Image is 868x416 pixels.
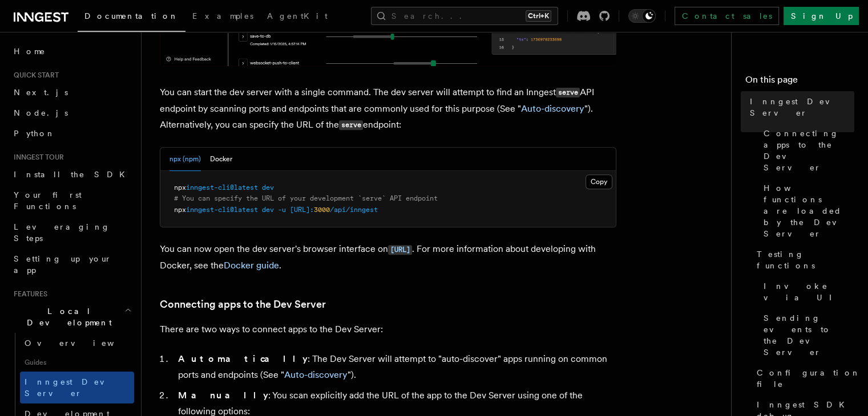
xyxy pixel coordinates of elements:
code: serve [556,88,580,97]
a: Next.js [9,82,134,103]
a: Setting up your app [9,248,134,280]
a: AgentKit [260,3,334,31]
span: Testing functions [757,248,854,271]
span: # You can specify the URL of your development `serve` API endpoint [174,194,438,202]
a: Sign Up [784,7,859,25]
span: /api/inngest [330,206,378,214]
span: Sending events to the Dev Server [764,312,854,358]
a: Sending events to the Dev Server [759,308,854,362]
span: Home [14,46,46,57]
span: Overview [25,338,142,348]
span: Setting up your app [14,254,112,275]
button: npx (npm) [169,148,201,171]
kbd: Ctrl+K [526,10,551,22]
a: Docker guide [224,260,279,271]
span: Inngest Dev Server [25,377,122,398]
h4: On this page [745,73,854,91]
a: Overview [20,333,134,353]
a: Connecting apps to the Dev Server [160,296,326,312]
a: [URL] [388,243,412,254]
span: inngest-cli@latest [186,183,258,191]
span: [URL]: [290,206,314,214]
a: Configuration file [752,362,854,394]
p: You can now open the dev server's browser interface on . For more information about developing wi... [160,241,616,274]
span: Configuration file [757,367,861,390]
a: Auto-discovery [284,369,348,380]
span: npx [174,206,186,214]
span: 3000 [314,206,330,214]
span: Next.js [14,88,68,97]
span: Examples [192,11,253,21]
span: Python [14,129,55,138]
span: Inngest tour [9,153,64,162]
span: dev [262,183,274,191]
a: Your first Functions [9,185,134,217]
span: Your first Functions [14,190,82,211]
a: Testing functions [752,244,854,276]
a: Invoke via UI [759,276,854,308]
span: Node.js [14,108,68,117]
span: Inngest Dev Server [750,96,854,119]
a: Leveraging Steps [9,217,134,248]
p: There are two ways to connect apps to the Dev Server: [160,321,616,337]
a: Examples [185,3,260,31]
span: How functions are loaded by the Dev Server [764,182,854,239]
a: Install the SDK [9,164,134,185]
span: Quick start [9,71,59,80]
code: serve [339,120,363,130]
a: Node.js [9,103,134,123]
span: Connecting apps to the Dev Server [764,128,854,173]
strong: Manually [178,390,268,401]
span: inngest-cli@latest [186,206,258,214]
a: Home [9,41,134,62]
button: Docker [210,148,232,171]
button: Toggle dark mode [628,9,656,23]
span: AgentKit [267,11,328,21]
span: Documentation [84,11,179,21]
li: : The Dev Server will attempt to "auto-discover" apps running on common ports and endpoints (See ... [175,351,616,383]
span: Install the SDK [14,170,132,179]
p: You can start the dev server with a single command. The dev server will attempt to find an Innges... [160,84,616,133]
button: Local Development [9,301,134,333]
a: Inngest Dev Server [745,91,854,123]
span: Guides [20,353,134,372]
a: Contact sales [675,7,779,25]
span: Leveraging Steps [14,222,110,243]
span: Features [9,289,47,299]
span: Invoke via UI [764,280,854,303]
a: Connecting apps to the Dev Server [759,123,854,178]
a: How functions are loaded by the Dev Server [759,178,854,244]
span: Local Development [9,305,124,328]
span: npx [174,183,186,191]
a: Inngest Dev Server [20,372,134,403]
span: dev [262,206,274,214]
a: Documentation [78,3,185,32]
a: Python [9,123,134,144]
strong: Automatically [178,353,308,364]
button: Copy [586,174,612,189]
span: -u [278,206,286,214]
button: Search...Ctrl+K [371,7,558,25]
a: Auto-discovery [521,103,584,114]
code: [URL] [388,245,412,255]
